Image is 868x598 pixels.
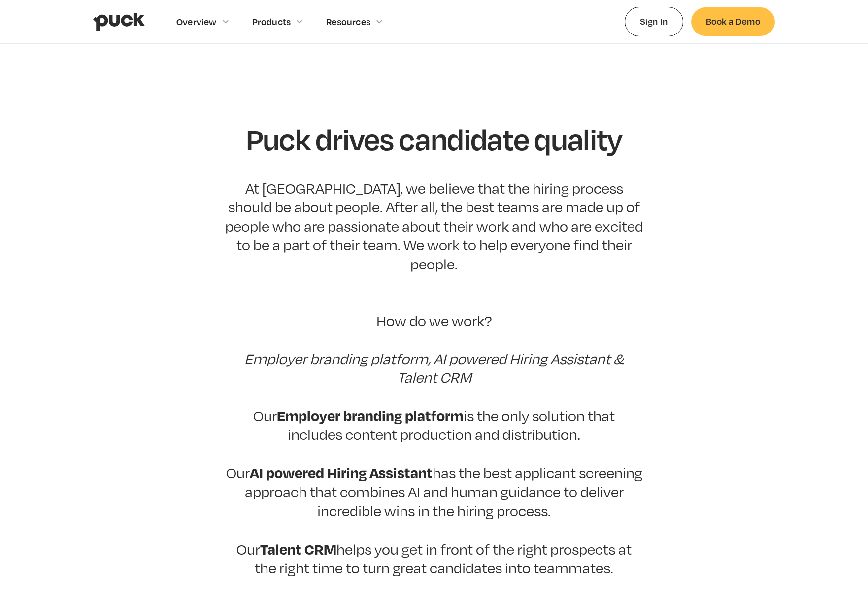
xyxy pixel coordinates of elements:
a: Sign In [625,7,683,36]
a: Book a Demo [691,7,775,35]
h1: Puck drives candidate quality [246,123,622,155]
div: Products [252,16,291,27]
div: Resources [326,16,370,27]
strong: Talent CRM [260,538,336,559]
div: Overview [176,16,217,27]
em: Employer branding platform, AI powered Hiring Assistant & Talent CRM [244,350,624,386]
strong: Employer branding platform [277,405,464,425]
strong: AI powered Hiring Assistant [250,462,433,482]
